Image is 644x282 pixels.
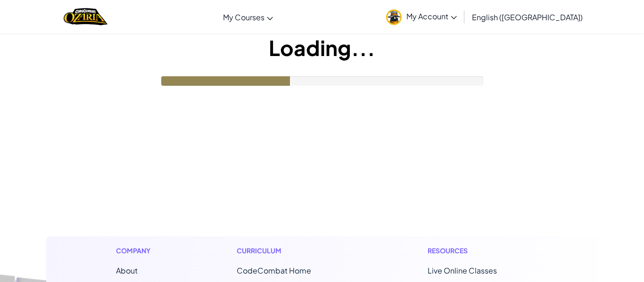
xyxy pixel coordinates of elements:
a: About [116,266,138,275]
img: avatar [386,9,402,25]
a: English ([GEOGRAPHIC_DATA]) [467,4,587,30]
span: CodeCombat Home [237,266,311,275]
a: Ozaria by CodeCombat logo [64,7,107,26]
a: My Account [381,2,462,32]
h1: Curriculum [237,246,351,256]
img: Home [64,7,107,26]
h1: Resources [428,246,528,256]
h1: Company [116,246,160,256]
span: English ([GEOGRAPHIC_DATA]) [472,12,583,22]
a: My Courses [218,4,278,30]
a: Live Online Classes [428,266,497,275]
span: My Account [406,11,457,21]
span: My Courses [223,12,264,22]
